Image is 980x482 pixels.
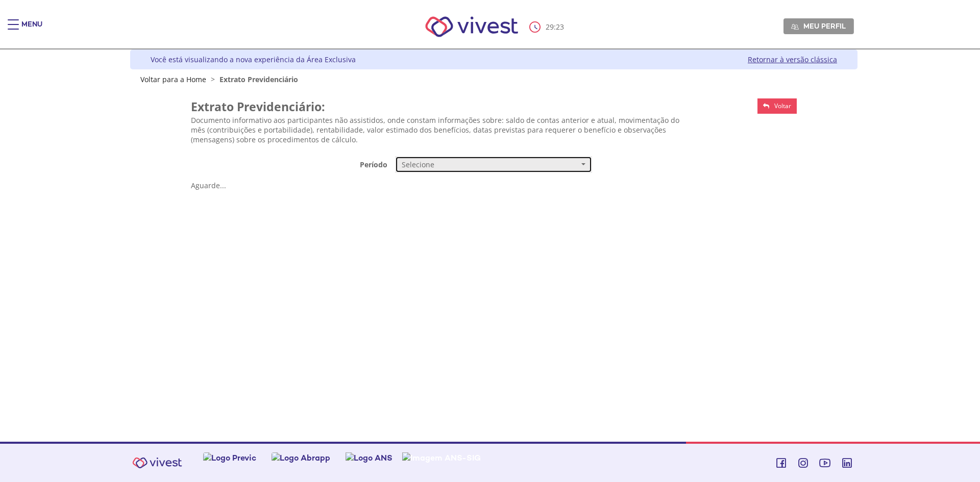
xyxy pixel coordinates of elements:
[402,452,481,463] img: Imagem ANS-SIG
[783,18,854,34] a: Meu perfil
[272,452,330,463] img: Logo Abrapp
[757,98,797,114] a: Voltar
[219,74,298,84] span: Extrato Previdenciário
[546,22,554,32] span: 29
[748,55,837,64] a: Retornar à versão clássica
[803,21,846,31] span: Meu perfil
[151,55,356,64] div: Você está visualizando a nova experiência da Área Exclusiva
[203,452,256,463] img: Logo Previc
[774,102,791,110] span: Voltar
[791,23,799,31] img: Meu perfil
[187,156,391,169] label: Período
[529,21,566,33] div: :
[122,49,857,442] div: Vivest
[346,452,393,463] img: Logo ANS
[21,19,42,40] div: Menu
[127,451,188,474] img: Vivest
[191,115,695,144] p: Documento informativo aos participantes não assistidos, onde constam informações sobre: saldo de ...
[191,93,797,194] section: <span lang="pt-BR" dir="ltr">Funcesp - Vivest- Extrato Previdenciario Mensal Configuração RAIOX</...
[402,160,579,170] span: Selecione
[191,181,797,190] div: Aguarde...
[556,22,564,32] span: 23
[395,156,592,173] button: Selecione
[191,98,695,115] h2: Extrato Previdenciário:
[208,74,217,84] span: >
[414,5,530,48] img: Vivest
[140,74,206,84] a: Voltar para a Home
